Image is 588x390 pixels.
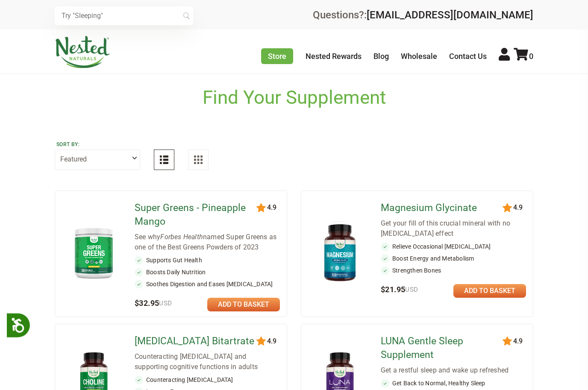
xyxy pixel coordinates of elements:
[381,218,526,239] div: Get your fill of this crucial mineral with no [MEDICAL_DATA] effect
[373,52,389,61] a: Blog
[514,52,533,61] a: 0
[381,242,526,251] li: Relieve Occasional [MEDICAL_DATA]
[381,379,526,387] li: Get Back to Normal, Healthy Sleep
[203,87,386,108] h1: Find Your Supplement
[55,6,193,25] input: Try "Sleeping"
[135,334,258,348] a: [MEDICAL_DATA] Bitartrate
[449,52,487,61] a: Contact Us
[135,280,280,288] li: Soothes Digestion and Eases [MEDICAL_DATA]
[313,10,533,20] div: Questions?:
[69,224,119,282] img: Super Greens - Pineapple Mango
[135,375,280,384] li: Counteracting [MEDICAL_DATA]
[135,352,280,372] div: Counteracting [MEDICAL_DATA] and supporting cognitive functions in adults
[135,201,258,229] a: Super Greens - Pineapple Mango
[194,155,203,164] img: Grid
[261,48,293,64] a: Store
[405,286,418,293] span: USD
[135,299,172,308] span: $32.95
[135,268,280,276] li: Boosts Daily Nutrition
[367,9,533,21] a: [EMAIL_ADDRESS][DOMAIN_NAME]
[401,52,437,61] a: Wholesale
[381,334,504,362] a: LUNA Gentle Sleep Supplement
[135,256,280,264] li: Supports Gut Health
[135,232,280,252] div: See why named Super Greens as one of the Best Greens Powders of 2023
[381,201,504,215] a: Magnesium Glycinate
[381,254,526,263] li: Boost Energy and Metabolism
[159,299,172,307] span: USD
[381,285,418,294] span: $21.95
[529,52,533,61] span: 0
[306,52,362,61] a: Nested Rewards
[55,36,110,68] img: Nested Naturals
[56,141,138,148] label: Sort by:
[381,365,526,375] div: Get a restful sleep and wake up refreshed
[315,220,365,285] img: Magnesium Glycinate
[160,155,168,164] img: List
[160,233,203,241] em: Forbes Health
[381,266,526,275] li: Strengthen Bones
